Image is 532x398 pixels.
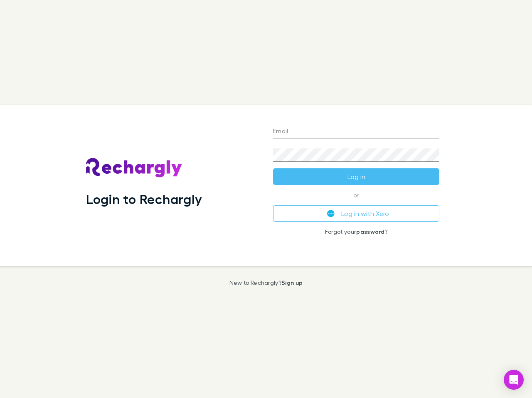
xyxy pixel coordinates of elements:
button: Log in [273,168,439,185]
p: New to Rechargly? [229,279,303,286]
span: or [273,195,439,195]
p: Forgot your ? [273,228,439,235]
a: Sign up [281,279,303,286]
h1: Login to Rechargly [86,191,202,207]
div: Open Intercom Messenger [504,370,524,390]
img: Xero's logo [327,210,335,217]
img: Rechargly's Logo [86,158,182,178]
a: password [356,228,384,235]
button: Log in with Xero [273,205,439,222]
